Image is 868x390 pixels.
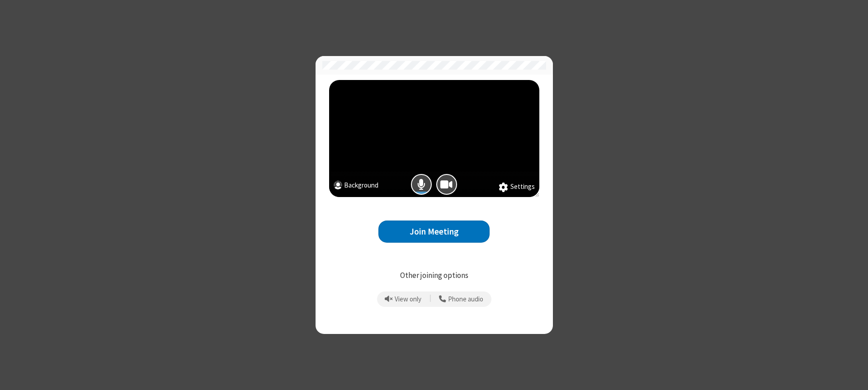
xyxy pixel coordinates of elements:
span: View only [395,296,421,303]
button: Prevent echo when there is already an active mic and speaker in the room. [382,291,425,307]
p: Other joining options [329,270,539,282]
button: Camera is on [436,174,457,195]
span: | [429,293,431,305]
button: Background [334,180,378,193]
button: Join Meeting [378,221,490,243]
button: Use your phone for mic and speaker while you view the meeting on this device. [436,291,487,307]
button: Mic is on [411,174,432,195]
span: Phone audio [448,296,483,303]
button: Settings [499,182,535,193]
